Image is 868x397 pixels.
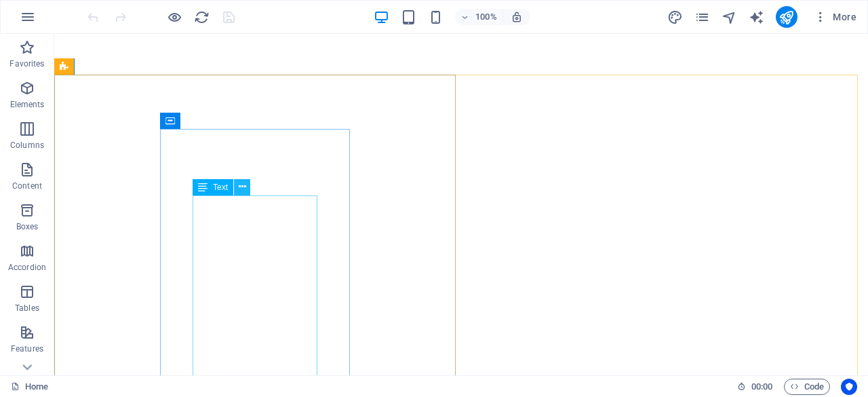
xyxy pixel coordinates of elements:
span: 00 00 [751,379,772,395]
button: navigator [722,9,738,25]
p: Favorites [9,58,44,69]
button: 100% [455,9,503,25]
i: Publish [778,10,794,25]
span: More [814,10,856,24]
p: Accordion [8,262,46,273]
span: Code [790,379,824,395]
a: Click to cancel selection. Double-click to open Pages [11,379,48,395]
i: On resize automatically adjust zoom level to fit chosen device. [511,11,523,23]
button: reload [193,9,210,25]
button: Usercentrics [841,379,857,395]
p: Tables [15,303,39,314]
p: Features [11,343,43,354]
button: More [808,6,862,28]
button: Click here to leave preview mode and continue editing [166,9,182,25]
p: Content [12,181,42,191]
button: text_generator [749,9,765,25]
span: : [761,381,763,392]
i: Reload page [194,10,210,25]
i: Navigator [722,10,737,25]
p: Elements [10,99,45,110]
p: Columns [10,140,44,151]
button: pages [694,9,711,25]
button: Code [784,379,830,395]
p: Boxes [16,221,39,232]
h6: Session time [737,379,773,395]
button: design [667,9,684,25]
i: Pages (Ctrl+Alt+S) [694,10,710,25]
h6: 100% [475,9,497,25]
i: AI Writer [749,10,764,25]
span: Text [213,183,228,191]
i: Design (Ctrl+Alt+Y) [667,10,683,25]
button: publish [776,6,797,28]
